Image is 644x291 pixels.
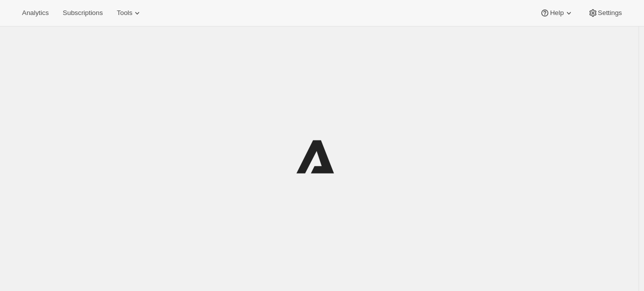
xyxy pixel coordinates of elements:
span: Settings [598,9,622,17]
button: Subscriptions [57,6,109,20]
span: Help [550,9,563,17]
button: Analytics [16,6,55,20]
button: Help [534,6,579,20]
span: Analytics [22,9,49,17]
span: Subscriptions [63,9,103,17]
span: Tools [117,9,132,17]
button: Settings [582,6,628,20]
button: Tools [111,6,148,20]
